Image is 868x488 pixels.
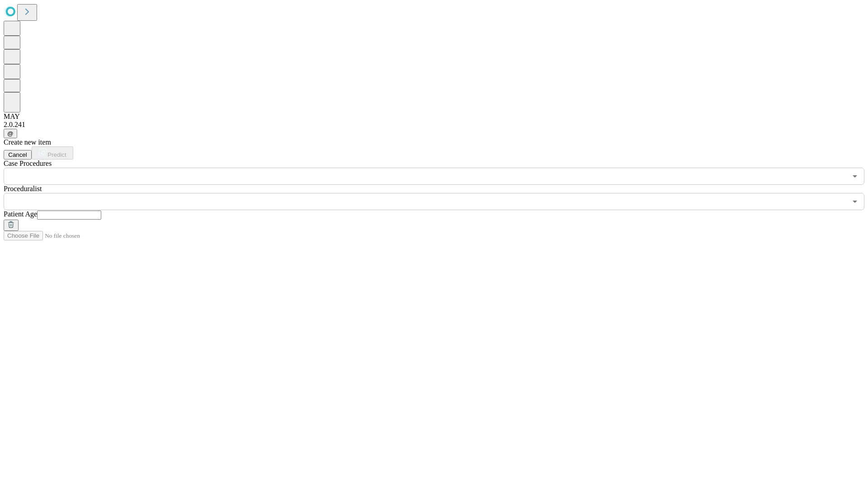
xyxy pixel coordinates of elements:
[47,151,66,158] span: Predict
[4,160,52,167] span: Scheduled Procedure
[4,113,864,121] div: MAY
[7,130,14,137] span: @
[4,129,17,138] button: @
[4,210,37,218] span: Patient Age
[849,195,861,208] button: Open
[8,151,27,158] span: Cancel
[4,121,864,129] div: 2.0.241
[4,150,32,160] button: Cancel
[849,170,861,183] button: Open
[4,138,51,146] span: Create new item
[4,185,42,192] span: Proceduralist
[32,146,73,160] button: Predict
